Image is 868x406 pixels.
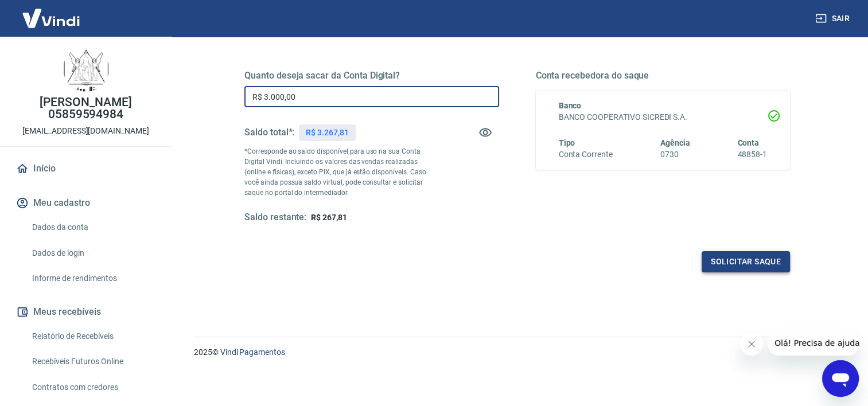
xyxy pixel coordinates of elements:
p: R$ 3.267,81 [306,127,348,139]
a: Relatório de Recebíveis [28,325,158,348]
span: Banco [559,101,582,110]
button: Meus recebíveis [14,299,158,325]
iframe: Botão para abrir a janela de mensagens [822,360,859,397]
iframe: Mensagem da empresa [768,330,859,356]
h5: Conta recebedora do saque [536,70,791,81]
span: Agência [660,138,690,147]
p: *Corresponde ao saldo disponível para uso na sua Conta Digital Vindi. Incluindo os valores das ve... [244,146,435,198]
span: R$ 267,81 [311,213,347,222]
h6: BANCO COOPERATIVO SICREDI S.A. [559,111,768,123]
span: Olá! Precisa de ajuda? [7,8,96,17]
a: Início [14,156,158,181]
a: Vindi Pagamentos [220,348,285,357]
button: Meu cadastro [14,190,158,216]
p: [PERSON_NAME] 05859594984 [9,96,162,120]
button: Solicitar saque [702,251,790,272]
a: Informe de rendimentos [28,267,158,290]
p: 2025 © [194,346,840,358]
a: Dados da conta [28,216,158,239]
img: Vindi [14,1,88,36]
a: Dados de login [28,241,158,265]
a: Contratos com credores [28,376,158,399]
img: d59a1544-a6c8-40ec-8472-ff61c1ea602e.jpeg [63,46,109,92]
h6: 0730 [660,149,690,161]
h5: Quanto deseja sacar da Conta Digital? [244,70,499,81]
p: [EMAIL_ADDRESS][DOMAIN_NAME] [22,125,149,137]
span: Conta [737,138,759,147]
span: Tipo [559,138,575,147]
button: Sair [813,8,854,29]
h6: Conta Corrente [559,149,613,161]
iframe: Fechar mensagem [740,333,763,356]
h5: Saldo total*: [244,127,294,138]
h5: Saldo restante: [244,212,306,224]
a: Recebíveis Futuros Online [28,350,158,373]
h6: 48858-1 [737,149,767,161]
